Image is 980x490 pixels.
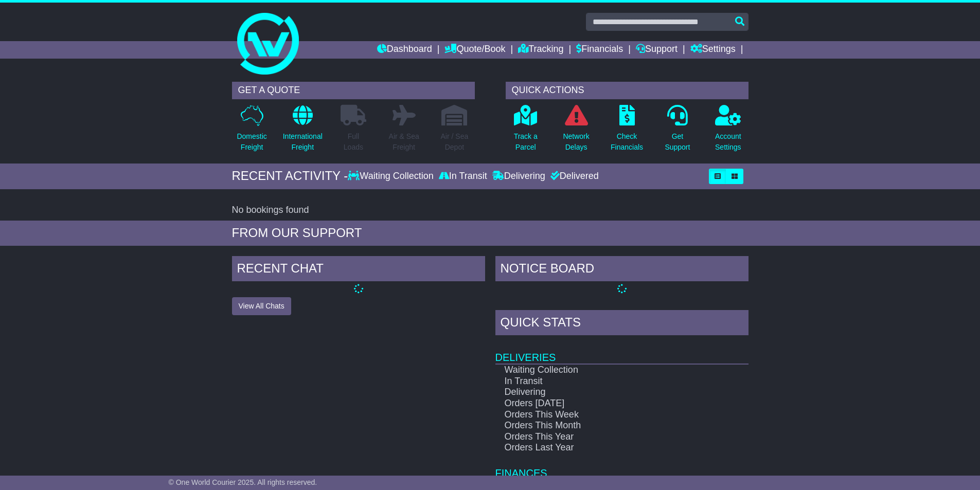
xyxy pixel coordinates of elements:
[495,398,712,409] td: Orders [DATE]
[495,453,749,480] td: Finances
[690,41,736,59] a: Settings
[495,442,712,453] td: Orders Last Year
[548,171,599,182] div: Delivered
[232,82,475,99] div: GET A QUOTE
[232,297,291,315] button: View All Chats
[441,131,469,153] p: Air / Sea Depot
[348,171,436,182] div: Waiting Collection
[444,41,505,59] a: Quote/Book
[563,131,589,153] p: Network Delays
[513,104,538,158] a: Track aParcel
[232,169,348,184] div: RECENT ACTIVITY -
[232,226,749,241] div: FROM OUR SUPPORT
[169,478,317,486] span: © One World Courier 2025. All rights reserved.
[495,431,712,443] td: Orders This Year
[610,104,644,158] a: CheckFinancials
[232,256,485,284] div: RECENT CHAT
[506,82,749,99] div: QUICK ACTIONS
[237,131,266,153] p: Domestic Freight
[495,420,712,431] td: Orders This Month
[665,131,690,153] p: Get Support
[436,171,490,182] div: In Transit
[282,104,323,158] a: InternationalFreight
[377,41,432,59] a: Dashboard
[232,205,749,216] div: No bookings found
[495,364,712,376] td: Waiting Collection
[514,131,538,153] p: Track a Parcel
[715,104,742,158] a: AccountSettings
[518,41,563,59] a: Tracking
[495,376,712,387] td: In Transit
[283,131,323,153] p: International Freight
[576,41,623,59] a: Financials
[389,131,419,153] p: Air & Sea Freight
[715,131,741,153] p: Account Settings
[664,104,690,158] a: GetSupport
[495,338,749,364] td: Deliveries
[562,104,590,158] a: NetworkDelays
[495,256,749,284] div: NOTICE BOARD
[495,409,712,421] td: Orders This Week
[341,131,366,153] p: Full Loads
[636,41,678,59] a: Support
[236,104,267,158] a: DomesticFreight
[490,171,548,182] div: Delivering
[495,387,712,398] td: Delivering
[495,310,749,338] div: Quick Stats
[611,131,643,153] p: Check Financials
